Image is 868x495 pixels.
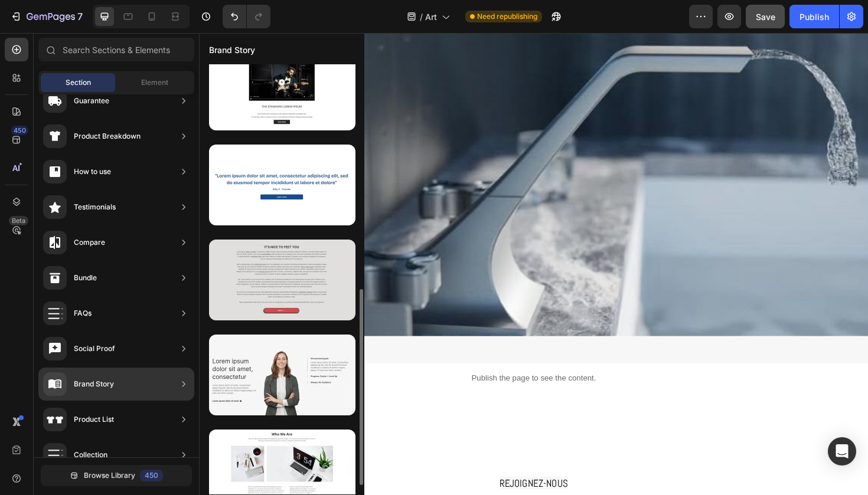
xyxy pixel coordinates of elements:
[141,77,168,88] span: Element
[420,11,423,23] span: /
[66,77,91,88] span: Section
[74,95,109,107] div: Guarantee
[828,437,856,466] div: Open Intercom Messenger
[74,343,115,355] div: Social Proof
[140,470,163,481] div: 450
[74,414,114,425] div: Product List
[41,465,192,486] button: Browse Library450
[9,216,28,225] div: Beta
[74,272,97,284] div: Bundle
[74,378,114,390] div: Brand Story
[74,166,111,178] div: How to use
[223,5,270,28] div: Undo/Redo
[746,5,785,28] button: Save
[74,237,105,248] div: Compare
[425,11,437,23] span: Art
[74,307,92,319] div: FAQs
[199,33,868,495] iframe: Design area
[800,11,829,23] div: Publish
[756,12,775,22] span: Save
[84,470,135,481] span: Browse Library
[38,38,194,61] input: Search Sections & Elements
[5,5,88,28] button: 7
[74,449,107,461] div: Collection
[789,5,839,28] button: Publish
[477,11,537,22] span: Need republishing
[74,201,116,213] div: Testimonials
[77,9,83,24] p: 7
[11,126,28,135] div: 450
[74,130,141,142] div: Product Breakdown
[318,470,390,483] span: REJOIGNEZ-NOUS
